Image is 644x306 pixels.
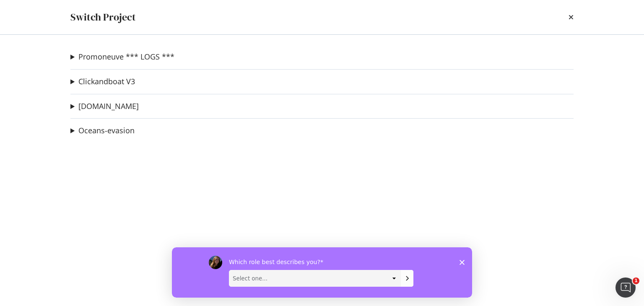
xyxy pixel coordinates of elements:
[569,10,574,24] div: times
[78,77,135,86] a: Clickandboat V3
[70,101,139,112] summary: [DOMAIN_NAME]
[70,76,135,87] summary: Clickandboat V3
[78,126,135,135] a: Oceans-evasion
[172,247,472,298] iframe: Enquête de Laura de Botify
[70,125,135,136] summary: Oceans-evasion
[633,277,639,284] span: 1
[78,102,139,111] a: [DOMAIN_NAME]
[615,277,636,298] iframe: Intercom live chat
